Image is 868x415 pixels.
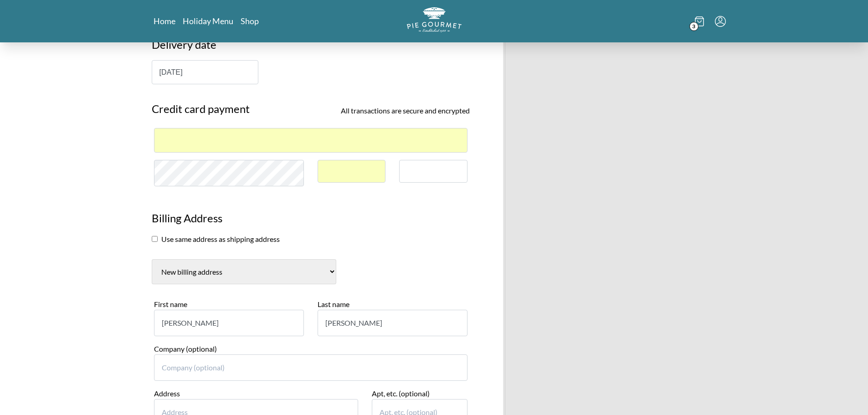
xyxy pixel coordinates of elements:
[325,168,378,175] iframe: Secure expiration date input frame
[372,389,430,398] label: Apt, etc. (optional)
[689,22,699,31] span: 3
[154,389,180,398] label: Address
[318,300,349,308] label: Last name
[241,15,259,26] a: Shop
[407,168,460,175] iframe: To enrich screen reader interactions, please activate Accessibility in Grammarly extension settings
[162,136,460,144] iframe: To enrich screen reader interactions, please activate Accessibility in Grammarly extension settings
[154,310,304,336] input: First name
[715,16,726,27] button: Menu
[152,210,470,234] h3: Billing Address
[407,7,462,32] img: logo
[318,310,467,336] input: Last name
[152,101,250,117] span: Credit card payment
[152,36,470,60] h3: Delivery date
[154,300,187,308] label: First name
[183,15,233,26] a: Holiday Menu
[407,7,462,35] a: Logo
[154,15,175,26] a: Home
[154,354,467,381] input: Company (optional)
[152,234,470,245] section: Use same address as shipping address
[341,105,470,116] span: All transactions are secure and encrypted
[154,344,217,353] label: Company (optional)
